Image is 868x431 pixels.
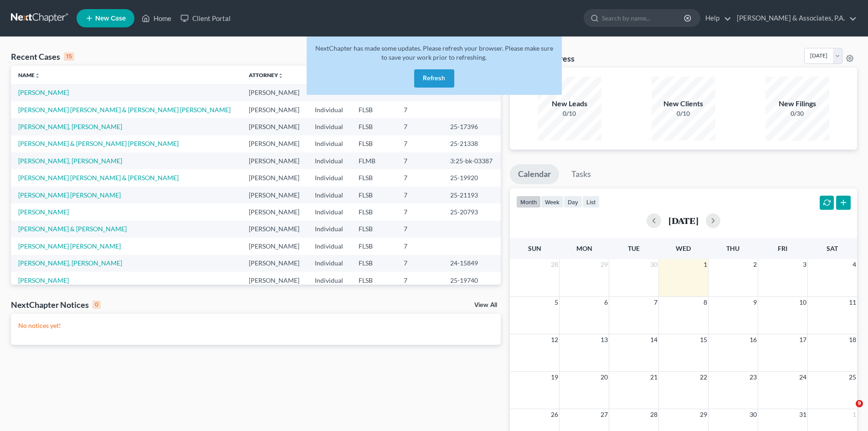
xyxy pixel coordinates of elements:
td: FLSB [351,221,397,238]
span: 22 [699,372,708,383]
button: day [564,196,582,208]
span: 1 [703,259,708,270]
span: Wed [676,244,691,252]
span: 28 [550,259,559,270]
td: 25-19920 [443,169,501,186]
span: 13 [600,334,609,345]
span: 9 [752,297,758,308]
td: Individual [308,272,351,289]
span: 6 [603,297,609,308]
span: Sat [827,244,838,252]
p: No notices yet! [18,321,493,330]
span: 28 [649,409,658,420]
a: Calendar [510,164,559,184]
span: 12 [550,334,559,345]
td: Individual [308,118,351,135]
td: FLMB [351,152,397,169]
div: NextChapter Notices [11,299,101,310]
a: [PERSON_NAME] [PERSON_NAME] & [PERSON_NAME] [PERSON_NAME] [18,106,231,114]
td: [PERSON_NAME] [241,101,308,118]
td: 7 [396,101,443,118]
div: New Filings [765,99,829,109]
td: Individual [308,203,351,220]
td: FLSB [351,101,397,118]
h2: [DATE] [668,216,699,225]
td: FLSB [351,238,397,254]
a: View All [474,302,497,308]
span: 26 [550,409,559,420]
span: Fri [778,244,787,252]
span: 30 [649,259,658,270]
span: 30 [749,409,758,420]
a: Home [137,10,176,26]
a: [PERSON_NAME], [PERSON_NAME] [18,157,122,165]
td: 7 [396,221,443,238]
td: Individual [308,187,351,203]
span: 15 [699,334,708,345]
td: 25-21338 [443,135,501,152]
span: 8 [703,297,708,308]
td: FLSB [351,203,397,220]
td: [PERSON_NAME] [241,152,308,169]
td: Individual [308,255,351,272]
button: Refresh [414,69,454,88]
span: 31 [798,409,807,420]
td: 25-21193 [443,187,501,203]
span: 21 [649,372,658,383]
span: 25 [848,372,857,383]
span: 14 [649,334,658,345]
span: Thu [726,244,740,252]
a: [PERSON_NAME] [PERSON_NAME] & [PERSON_NAME] [18,174,179,182]
td: [PERSON_NAME] [241,203,308,220]
td: 7 [396,187,443,203]
span: NextChapter has made some updates. Please refresh your browser. Please make sure to save your wor... [315,44,553,61]
a: Help [701,10,731,26]
span: 9 [856,400,863,407]
span: 23 [749,372,758,383]
td: Individual [308,101,351,118]
a: [PERSON_NAME] & Associates, P.A. [732,10,857,26]
td: Individual [308,169,351,186]
td: [PERSON_NAME] [241,84,308,101]
td: 7 [396,152,443,169]
a: [PERSON_NAME] & [PERSON_NAME] [PERSON_NAME] [18,140,179,147]
a: [PERSON_NAME], [PERSON_NAME] [18,123,122,130]
td: 25-19740 [443,272,501,289]
a: Client Portal [176,10,235,26]
span: 4 [852,259,857,270]
td: 7 [396,203,443,220]
button: week [541,196,564,208]
td: [PERSON_NAME] [241,272,308,289]
a: Tasks [563,164,599,184]
td: [PERSON_NAME] [241,187,308,203]
span: 7 [653,297,658,308]
a: [PERSON_NAME], [PERSON_NAME] [18,259,122,267]
span: 10 [798,297,807,308]
td: 7 [396,118,443,135]
td: [PERSON_NAME] [241,221,308,238]
span: 17 [798,334,807,345]
td: Individual [308,238,351,254]
span: New Case [95,15,126,22]
td: FLSB [351,135,397,152]
div: 0/10 [652,109,715,118]
a: Nameunfold_more [18,72,40,78]
span: Sun [528,244,541,252]
td: FLSB [351,272,397,289]
span: 2 [752,259,758,270]
div: 15 [64,52,74,61]
a: Attorneyunfold_more [249,72,283,78]
td: Individual [308,152,351,169]
td: [PERSON_NAME] [241,169,308,186]
div: New Clients [652,99,715,109]
span: 29 [699,409,708,420]
a: [PERSON_NAME] [18,88,69,96]
iframe: Intercom live chat [837,400,859,422]
td: 7 [396,272,443,289]
span: 24 [798,372,807,383]
td: FLSB [351,118,397,135]
div: 0/30 [765,109,829,118]
a: [PERSON_NAME] & [PERSON_NAME] [18,225,127,233]
button: list [582,196,600,208]
button: month [516,196,541,208]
